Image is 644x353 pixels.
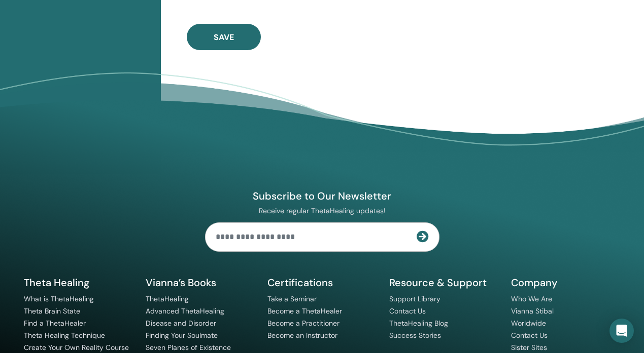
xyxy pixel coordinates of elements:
h5: Resource & Support [389,276,499,289]
a: Become an Instructor [267,331,337,340]
a: Become a ThetaHealer [267,306,342,316]
a: ThetaHealing [146,294,189,303]
h4: Subscribe to Our Newsletter [205,189,439,203]
button: Save [187,24,261,50]
a: Create Your Own Reality Course [24,343,129,352]
h5: Company [511,276,621,289]
a: Vianna Stibal [511,306,554,316]
a: Take a Seminar [267,294,317,303]
a: Seven Planes of Existence [146,343,231,352]
a: Theta Brain State [24,306,80,316]
a: Become a Practitioner [267,319,340,328]
a: What is ThetaHealing [24,294,94,303]
a: Contact Us [389,306,426,316]
a: Advanced ThetaHealing [146,306,224,316]
p: Receive regular ThetaHealing updates! [205,206,439,215]
a: Who We Are [511,294,552,303]
a: Contact Us [511,331,548,340]
h5: Vianna’s Books [146,276,255,289]
a: Finding Your Soulmate [146,331,218,340]
a: Disease and Disorder [146,319,216,328]
span: Save [214,32,234,43]
a: Success Stories [389,331,441,340]
h5: Theta Healing [24,276,133,289]
div: Open Intercom Messenger [609,319,634,343]
a: Sister Sites [511,343,547,352]
h5: Certifications [267,276,377,289]
a: Support Library [389,294,440,303]
a: Worldwide [511,319,546,328]
a: Theta Healing Technique [24,331,105,340]
a: ThetaHealing Blog [389,319,448,328]
a: Find a ThetaHealer [24,319,86,328]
